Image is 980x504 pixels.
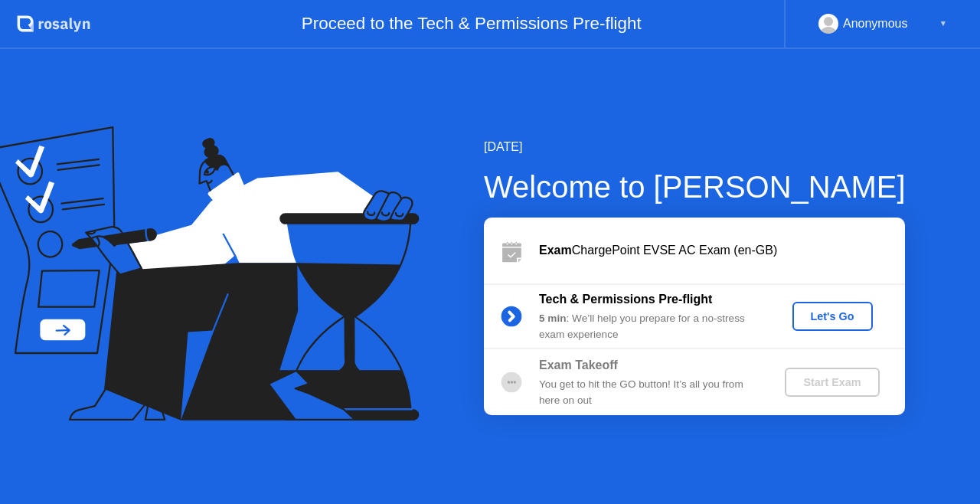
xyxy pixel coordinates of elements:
div: Let's Go [799,310,867,322]
button: Start Exam [785,368,879,397]
div: Welcome to [PERSON_NAME] [484,164,906,210]
b: Exam Takeoff [539,358,618,371]
div: : We’ll help you prepare for a no-stress exam experience [539,311,759,342]
b: Exam [539,244,572,257]
b: Tech & Permissions Pre-flight [539,293,712,306]
button: Let's Go [792,302,873,331]
div: ▼ [939,14,947,34]
div: Start Exam [791,376,873,388]
div: You get to hit the GO button! It’s all you from here on out [539,377,759,408]
div: [DATE] [484,138,906,156]
div: Anonymous [843,14,908,34]
div: ChargePoint EVSE AC Exam (en-GB) [539,241,905,260]
b: 5 min [539,313,567,324]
